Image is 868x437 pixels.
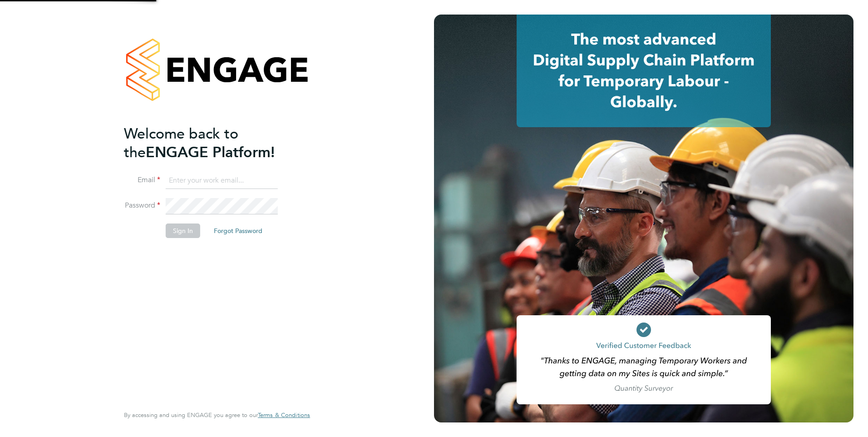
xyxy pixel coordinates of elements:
h2: ENGAGE Platform! [124,124,301,162]
span: By accessing and using ENGAGE you agree to our [124,411,310,419]
button: Forgot Password [207,223,270,238]
a: Terms & Conditions [258,412,310,419]
span: Welcome back to the [124,125,238,161]
input: Enter your work email... [166,173,278,189]
label: Password [124,201,160,210]
button: Sign In [166,223,200,238]
label: Email [124,175,160,185]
